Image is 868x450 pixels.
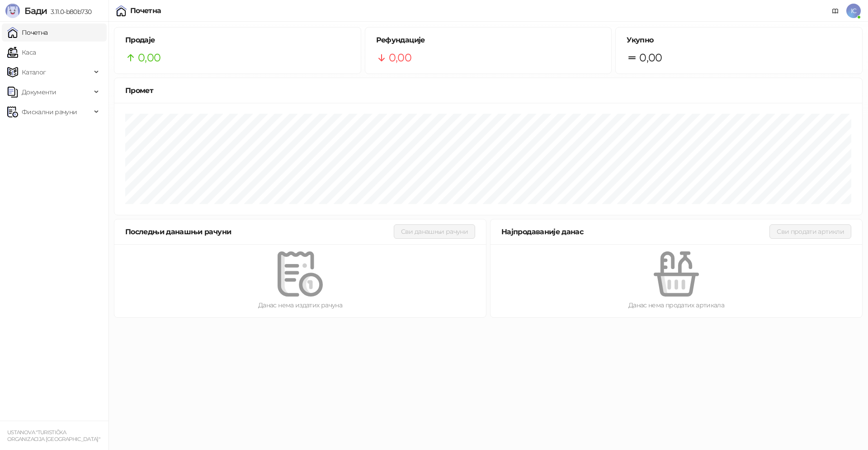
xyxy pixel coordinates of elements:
[130,7,161,14] div: Почетна
[7,23,48,42] a: Почетна
[22,83,56,101] span: Документи
[389,49,411,66] span: 0,00
[828,4,843,18] a: Документација
[769,224,851,239] button: Сви продати артикли
[22,103,77,121] span: Фискални рачуни
[627,35,851,46] h5: Укупно
[7,43,36,61] a: Каса
[505,300,848,310] div: Данас нема продатих артикала
[394,224,475,239] button: Сви данашњи рачуни
[47,8,91,16] span: 3.11.0-b80b730
[129,300,472,310] div: Данас нема издатих рачуна
[376,35,601,46] h5: Рефундације
[22,63,46,81] span: Каталог
[846,4,861,18] span: IC
[24,5,47,16] span: Бади
[125,35,350,46] h5: Продаје
[5,4,20,18] img: Logo
[7,429,100,442] small: USTANOVA "TURISTIČKA ORGANIZACIJA [GEOGRAPHIC_DATA]"
[639,49,662,66] span: 0,00
[501,226,769,237] div: Најпродаваније данас
[125,226,394,237] div: Последњи данашњи рачуни
[138,49,160,66] span: 0,00
[125,85,851,96] div: Промет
